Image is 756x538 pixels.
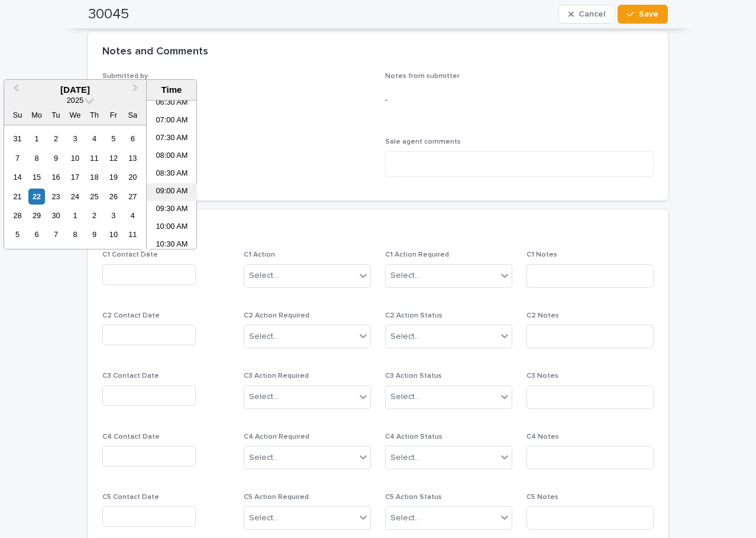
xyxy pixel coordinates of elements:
[244,494,309,501] span: C5 Action Required
[526,372,558,380] span: C3 Notes
[86,131,102,147] div: Choose Thursday, September 4th, 2025
[385,73,460,80] span: Notes from submitter
[67,150,83,166] div: Choose Wednesday, September 10th, 2025
[249,512,279,524] div: Select...
[9,226,25,242] div: Choose Sunday, October 5th, 2025
[390,391,420,403] div: Select...
[102,433,160,440] span: C4 Contact Date
[48,107,64,123] div: Tu
[88,6,129,23] h2: 30045
[125,169,141,185] div: Choose Saturday, September 20th, 2025
[28,131,44,147] div: Choose Monday, September 1st, 2025
[48,131,64,147] div: Choose Tuesday, September 2nd, 2025
[86,208,102,223] div: Choose Thursday, October 2nd, 2025
[147,183,197,201] li: 09:00 AM
[127,81,146,100] button: Next Month
[9,150,25,166] div: Choose Sunday, September 7th, 2025
[558,5,615,24] button: Cancel
[244,372,309,380] span: C3 Action Required
[8,129,142,244] div: month 2025-09
[9,131,25,147] div: Choose Sunday, August 31st, 2025
[105,131,121,147] div: Choose Friday, September 5th, 2025
[125,150,141,166] div: Choose Saturday, September 13th, 2025
[9,189,25,205] div: Choose Sunday, September 21st, 2025
[86,107,102,123] div: Th
[102,73,148,80] span: Submitted by
[147,112,197,130] li: 07:00 AM
[102,494,159,501] span: C5 Contact Date
[4,85,146,95] div: [DATE]
[48,150,64,166] div: Choose Tuesday, September 9th, 2025
[105,189,121,205] div: Choose Friday, September 26th, 2025
[125,226,141,242] div: Choose Saturday, October 11th, 2025
[105,107,121,123] div: Fr
[105,169,121,185] div: Choose Friday, September 19th, 2025
[385,312,442,319] span: C2 Action Status
[48,169,64,185] div: Choose Tuesday, September 16th, 2025
[105,208,121,223] div: Choose Friday, October 3rd, 2025
[48,189,64,205] div: Choose Tuesday, September 23rd, 2025
[147,219,197,236] li: 10:00 AM
[244,433,309,440] span: C4 Action Required
[618,5,668,24] button: Save
[249,330,279,343] div: Select...
[385,138,461,145] span: Sale agent comments
[385,94,654,106] p: -
[526,494,558,501] span: C5 Notes
[28,169,44,185] div: Choose Monday, September 15th, 2025
[28,150,44,166] div: Choose Monday, September 8th, 2025
[5,81,24,100] button: Previous Month
[639,10,658,18] span: Save
[67,107,83,123] div: We
[67,131,83,147] div: Choose Wednesday, September 3rd, 2025
[125,189,141,205] div: Choose Saturday, September 27th, 2025
[147,148,197,166] li: 08:00 AM
[249,270,279,282] div: Select...
[9,107,25,123] div: Su
[67,226,83,242] div: Choose Wednesday, October 8th, 2025
[48,208,64,223] div: Choose Tuesday, September 30th, 2025
[105,226,121,242] div: Choose Friday, October 10th, 2025
[147,95,197,112] li: 06:30 AM
[390,452,420,464] div: Select...
[105,150,121,166] div: Choose Friday, September 12th, 2025
[86,189,102,205] div: Choose Thursday, September 25th, 2025
[147,236,197,254] li: 10:30 AM
[102,46,208,59] h2: Notes and Comments
[86,150,102,166] div: Choose Thursday, September 11th, 2025
[390,330,420,343] div: Select...
[147,166,197,183] li: 08:30 AM
[390,270,420,282] div: Select...
[67,189,83,205] div: Choose Wednesday, September 24th, 2025
[102,312,160,319] span: C2 Contact Date
[9,169,25,185] div: Choose Sunday, September 14th, 2025
[147,201,197,219] li: 09:30 AM
[125,107,141,123] div: Sa
[125,131,141,147] div: Choose Saturday, September 6th, 2025
[86,169,102,185] div: Choose Thursday, September 18th, 2025
[48,226,64,242] div: Choose Tuesday, October 7th, 2025
[385,494,442,501] span: C5 Action Status
[385,251,449,258] span: C1 Action Required
[390,512,420,524] div: Select...
[102,86,371,98] p: Davi Cloches
[244,251,275,258] span: C1 Action
[28,189,44,205] div: Choose Monday, September 22nd, 2025
[147,130,197,148] li: 07:30 AM
[28,107,44,123] div: Mo
[67,169,83,185] div: Choose Wednesday, September 17th, 2025
[67,208,83,223] div: Choose Wednesday, October 1st, 2025
[86,226,102,242] div: Choose Thursday, October 9th, 2025
[249,452,279,464] div: Select...
[385,372,442,380] span: C3 Action Status
[125,208,141,223] div: Choose Saturday, October 4th, 2025
[28,208,44,223] div: Choose Monday, September 29th, 2025
[9,208,25,223] div: Choose Sunday, September 28th, 2025
[150,85,193,95] div: Time
[526,433,559,440] span: C4 Notes
[526,251,557,258] span: C1 Notes
[28,226,44,242] div: Choose Monday, October 6th, 2025
[249,391,279,403] div: Select...
[385,433,442,440] span: C4 Action Status
[102,372,159,380] span: C3 Contact Date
